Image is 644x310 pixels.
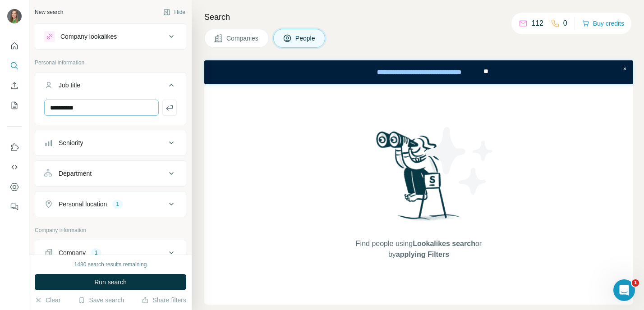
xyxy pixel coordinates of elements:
button: Dashboard [7,179,22,195]
button: Quick start [7,38,22,54]
button: Run search [35,274,186,290]
div: 1 [91,249,101,257]
span: Run search [94,278,127,287]
button: Job title [35,74,186,100]
div: Personal location [59,200,107,209]
button: Company lookalikes [35,26,186,47]
div: 1 [112,200,123,208]
button: Buy credits [582,17,624,30]
div: Department [59,169,92,178]
img: Avatar [7,9,22,23]
p: 0 [563,18,567,29]
iframe: Intercom live chat [613,279,635,301]
button: Search [7,58,22,74]
div: 1480 search results remaining [74,260,147,269]
span: Companies [226,34,259,43]
div: New search [35,8,63,16]
p: Company information [35,226,186,234]
button: Enrich CSV [7,77,22,94]
span: People [295,34,316,43]
img: Surfe Illustration - Woman searching with binoculars [372,129,466,229]
p: Personal information [35,59,186,67]
button: Seniority [35,132,186,154]
div: Company [59,248,86,257]
button: Feedback [7,199,22,215]
button: Company1 [35,242,186,264]
button: Hide [157,5,192,19]
button: Share filters [142,296,186,305]
button: Use Surfe API [7,159,22,175]
button: My lists [7,97,22,114]
button: Use Surfe on LinkedIn [7,139,22,155]
div: Company lookalikes [60,32,117,41]
span: Find people using or by [346,238,491,260]
iframe: Banner [204,60,633,84]
div: Seniority [59,138,83,147]
div: Job title [59,81,80,90]
span: applying Filters [396,251,449,258]
p: 112 [531,18,543,29]
h4: Search [204,11,633,23]
button: Personal location1 [35,193,186,215]
button: Department [35,163,186,184]
span: Lookalikes search [413,240,475,247]
button: Save search [78,296,124,305]
button: Clear [35,296,60,305]
img: Surfe Illustration - Stars [419,120,500,201]
span: 1 [632,279,639,287]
